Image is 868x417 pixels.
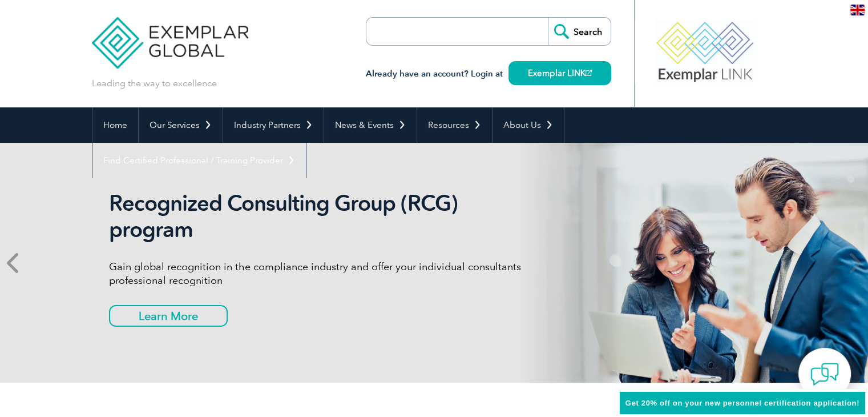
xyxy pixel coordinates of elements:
[548,18,611,45] input: Search
[810,360,839,388] img: contact-chat.png
[417,107,492,143] a: Resources
[109,305,228,327] a: Learn More
[492,107,564,143] a: About Us
[223,107,324,143] a: Industry Partners
[109,190,537,243] h2: Recognized Consulting Group (RCG) program
[92,77,217,90] p: Leading the way to excellence
[139,107,223,143] a: Our Services
[109,260,537,287] p: Gain global recognition in the compliance industry and offer your individual consultants professi...
[850,5,865,15] img: en
[366,67,611,81] h3: Already have an account? Login at
[625,399,859,407] span: Get 20% off on your new personnel certification application!
[92,143,306,178] a: Find Certified Professional / Training Provider
[508,61,611,85] a: Exemplar LINK
[92,107,138,143] a: Home
[324,107,417,143] a: News & Events
[586,70,592,76] img: open_square.png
